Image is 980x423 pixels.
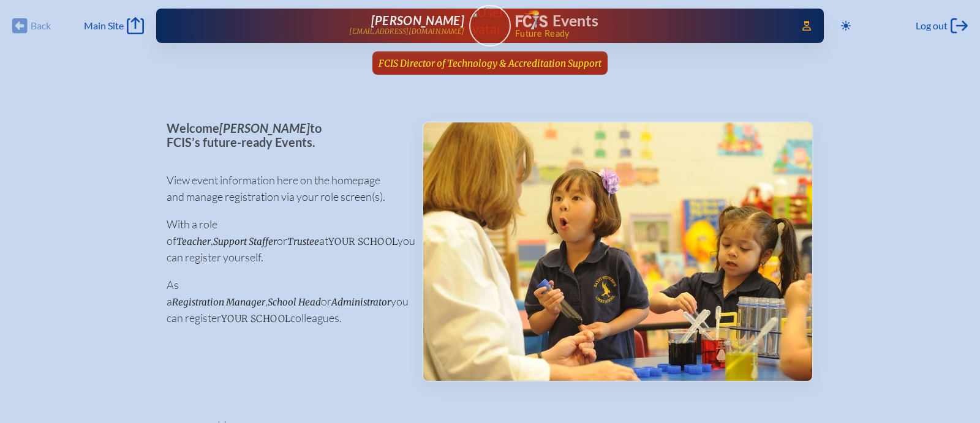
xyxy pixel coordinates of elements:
[516,10,785,38] div: FCIS Events — Future ready
[219,121,310,135] span: [PERSON_NAME]
[469,5,511,47] a: User Avatar
[371,13,464,28] span: [PERSON_NAME]
[328,236,398,247] span: your school
[221,313,290,324] span: your school
[287,236,319,247] span: Trustee
[423,122,812,381] img: Events
[349,28,464,36] p: [EMAIL_ADDRESS][DOMAIN_NAME]
[176,236,211,247] span: Teacher
[195,13,464,38] a: [PERSON_NAME][EMAIL_ADDRESS][DOMAIN_NAME]
[374,51,606,75] a: FCIS Director of Technology & Accreditation Support
[464,4,516,37] img: User Avatar
[172,296,265,308] span: Registration Manager
[167,121,402,149] p: Welcome to FCIS’s future-ready Events.
[331,296,391,308] span: Administrator
[167,172,402,205] p: View event information here on the homepage and manage registration via your role screen(s).
[916,20,948,32] span: Log out
[213,236,277,247] span: Support Staffer
[84,17,144,34] a: Main Site
[167,277,402,326] p: As a , or you can register colleagues.
[167,216,402,266] p: With a role of , or at you can register yourself.
[379,58,601,69] span: FCIS Director of Technology & Accreditation Support
[84,20,124,32] span: Main Site
[268,296,321,308] span: School Head
[515,29,785,38] span: Future Ready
